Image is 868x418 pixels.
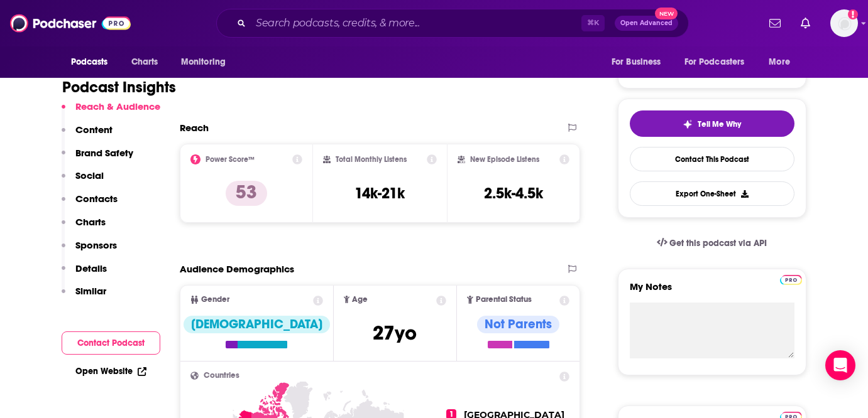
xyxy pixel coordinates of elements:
[647,228,777,259] a: Get this podcast via API
[669,238,767,249] span: Get this podcast via API
[75,239,117,251] p: Sponsors
[630,281,794,303] label: My Notes
[476,296,532,304] span: Parental Status
[62,124,113,147] button: Content
[830,9,858,37] img: User Profile
[336,155,407,164] h2: Total Monthly Listens
[354,184,405,203] h3: 14k-21k
[75,100,160,112] p: Reach & Audience
[75,124,113,136] p: Content
[630,147,794,171] a: Contact This Podcast
[676,50,763,74] button: open menu
[62,169,104,193] button: Social
[780,275,802,285] img: Podchaser Pro
[620,20,673,26] span: Open Advanced
[251,13,581,33] input: Search podcasts, credits, & more...
[62,262,107,286] button: Details
[62,216,106,239] button: Charts
[612,53,661,71] span: For Business
[206,155,255,164] h2: Power Score™
[75,193,118,205] p: Contacts
[698,119,741,129] span: Tell Me Why
[62,78,176,97] h1: Podcast Insights
[172,50,242,74] button: open menu
[780,273,802,285] a: Pro website
[71,53,108,71] span: Podcasts
[630,110,794,137] button: tell me why sparkleTell Me Why
[62,331,160,355] button: Contact Podcast
[10,11,131,35] img: Podchaser - Follow, Share and Rate Podcasts
[184,316,330,333] div: [DEMOGRAPHIC_DATA]
[683,119,693,129] img: tell me why sparkle
[75,366,146,377] a: Open Website
[180,263,294,275] h2: Audience Demographics
[226,181,267,206] p: 53
[62,147,133,170] button: Brand Safety
[180,122,209,134] h2: Reach
[62,193,118,216] button: Contacts
[373,321,417,345] span: 27 yo
[684,53,745,71] span: For Podcasters
[760,50,806,74] button: open menu
[75,216,106,228] p: Charts
[62,100,160,124] button: Reach & Audience
[470,155,539,164] h2: New Episode Listens
[62,239,117,262] button: Sponsors
[630,181,794,206] button: Export One-Sheet
[830,9,858,37] span: Logged in as edodaro
[216,9,689,38] div: Search podcasts, credits, & more...
[201,296,229,304] span: Gender
[848,9,858,19] svg: Add a profile image
[484,184,543,203] h3: 2.5k-4.5k
[75,169,104,181] p: Social
[796,13,815,34] a: Show notifications dropdown
[352,296,368,304] span: Age
[75,147,133,159] p: Brand Safety
[62,50,124,74] button: open menu
[655,8,678,19] span: New
[181,53,226,71] span: Monitoring
[123,50,166,74] a: Charts
[769,53,790,71] span: More
[477,316,559,333] div: Not Parents
[204,372,239,380] span: Countries
[131,53,158,71] span: Charts
[581,15,605,31] span: ⌘ K
[764,13,786,34] a: Show notifications dropdown
[825,350,855,380] div: Open Intercom Messenger
[62,285,106,308] button: Similar
[75,285,106,297] p: Similar
[615,16,678,31] button: Open AdvancedNew
[75,262,107,274] p: Details
[603,50,677,74] button: open menu
[830,9,858,37] button: Show profile menu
